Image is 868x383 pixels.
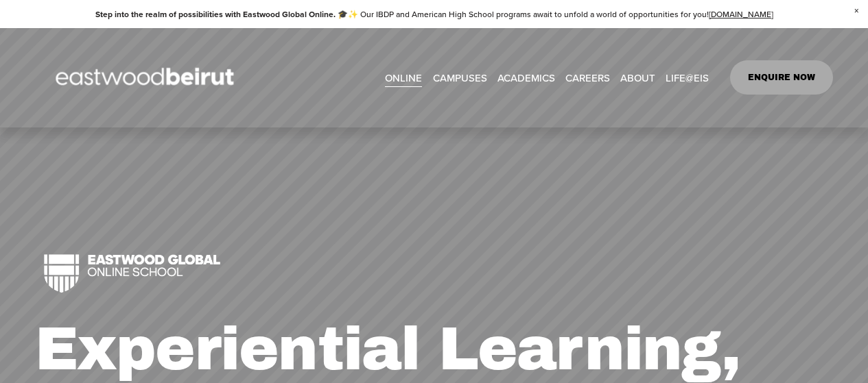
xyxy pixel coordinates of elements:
a: ONLINE [385,67,422,88]
span: ACADEMICS [497,69,555,87]
a: CAREERS [565,67,610,88]
a: folder dropdown [620,67,655,88]
a: [DOMAIN_NAME] [709,8,773,20]
span: CAMPUSES [433,69,487,87]
a: folder dropdown [666,67,709,88]
a: folder dropdown [497,67,555,88]
span: LIFE@EIS [666,69,709,87]
span: ABOUT [620,69,655,87]
a: folder dropdown [433,67,487,88]
img: EastwoodIS Global Site [35,42,259,112]
a: ENQUIRE NOW [730,60,834,95]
